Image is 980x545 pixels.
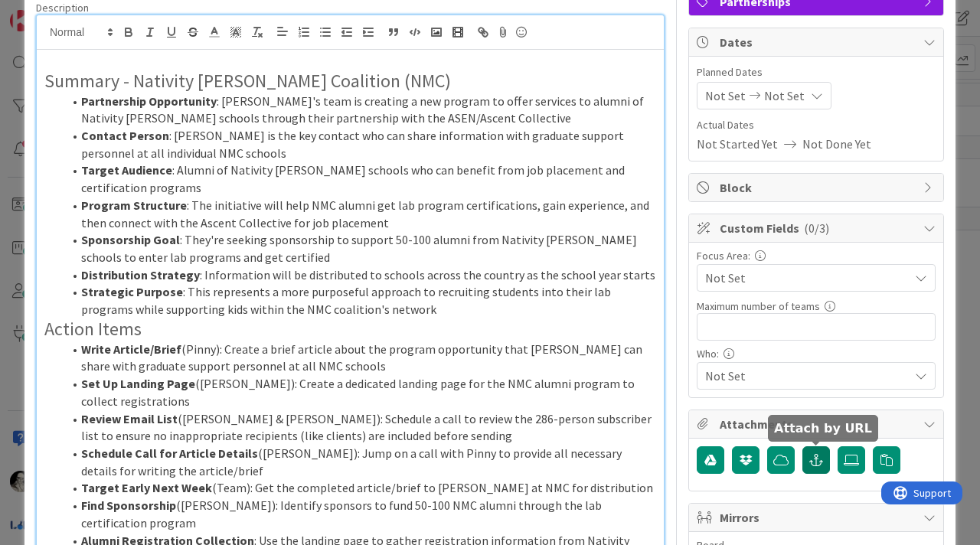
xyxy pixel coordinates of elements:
[705,367,909,385] span: Not Set
[764,86,805,105] span: Not Set
[81,232,180,247] strong: Sponsorship Goal
[804,220,829,236] span: ( 0/3 )
[81,93,217,109] strong: Partnership Opportunity
[63,283,656,318] li: : This represents a more purposeful approach to recruiting students into their lab programs while...
[720,415,916,433] span: Attachments
[32,2,70,21] span: Support
[63,93,656,127] li: : [PERSON_NAME]'s team is creating a new program to offer services to alumni of Nativity [PERSON_...
[81,376,195,391] strong: Set Up Landing Page
[81,197,187,213] strong: Program Structure
[81,341,181,357] strong: Write Article/Brief
[697,64,936,80] span: Planned Dates
[720,508,916,527] span: Mirrors
[36,1,89,15] span: Description
[63,410,656,445] li: ([PERSON_NAME] & [PERSON_NAME]): Schedule a call to review the 286-person subscriber list to ensu...
[720,219,916,237] span: Custom Fields
[81,162,172,178] strong: Target Audience
[81,411,178,426] strong: Review Email List
[63,127,656,162] li: : [PERSON_NAME] is the key contact who can share information with graduate support personnel at a...
[63,266,656,284] li: : Information will be distributed to schools across the country as the school year starts
[81,128,169,143] strong: Contact Person
[720,178,916,197] span: Block
[697,348,936,359] div: Who:
[63,231,656,266] li: : They're seeking sponsorship to support 50-100 alumni from Nativity [PERSON_NAME] schools to ent...
[63,497,656,531] li: ([PERSON_NAME]): Identify sponsors to fund 50-100 NMC alumni through the lab certification program
[63,197,656,231] li: : The initiative will help NMC alumni get lab program certifications, gain experience, and then c...
[81,445,258,461] strong: Schedule Call for Article Details
[81,498,176,513] strong: Find Sponsorship
[697,117,936,133] span: Actual Dates
[44,70,656,93] h2: Summary - Nativity [PERSON_NAME] Coalition (NMC)
[63,341,656,375] li: (Pinny): Create a brief article about the program opportunity that [PERSON_NAME] can share with g...
[720,33,916,51] span: Dates
[697,299,820,313] label: Maximum number of teams
[44,318,656,341] h2: Action Items
[63,445,656,479] li: ([PERSON_NAME]): Jump on a call with Pinny to provide all necessary details for writing the artic...
[81,480,212,495] strong: Target Early Next Week
[63,162,656,196] li: : Alumni of Nativity [PERSON_NAME] schools who can benefit from job placement and certification p...
[81,267,200,282] strong: Distribution Strategy
[802,135,871,153] span: Not Done Yet
[774,421,872,436] h5: Attach by URL
[697,135,778,153] span: Not Started Yet
[81,284,183,299] strong: Strategic Purpose
[705,86,746,105] span: Not Set
[697,250,936,261] div: Focus Area:
[63,479,656,497] li: (Team): Get the completed article/brief to [PERSON_NAME] at NMC for distribution
[63,375,656,410] li: ([PERSON_NAME]): Create a dedicated landing page for the NMC alumni program to collect registrations
[705,269,909,287] span: Not Set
